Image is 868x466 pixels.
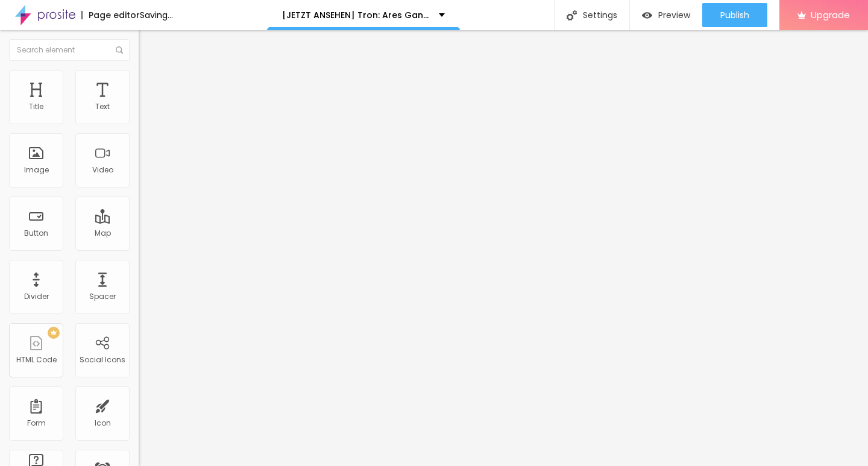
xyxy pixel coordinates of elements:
[92,166,113,174] div: Video
[116,46,123,54] img: Icone
[24,166,49,174] div: Image
[9,39,130,61] input: Search element
[24,292,49,301] div: Divider
[630,3,702,27] button: Preview
[16,356,57,364] div: HTML Code
[80,356,125,364] div: Social Icons
[29,102,43,111] div: Title
[81,11,140,19] div: Page editor
[140,11,173,19] div: Saving...
[702,3,767,27] button: Publish
[658,10,690,20] span: Preview
[95,229,111,238] div: Map
[95,102,110,111] div: Text
[27,419,46,427] div: Form
[282,11,430,19] p: [JETZT ANSEHEN] Tron: Ares Ganzer Film auf Deutsch — 1080p FULL HD!
[720,10,749,20] span: Publish
[567,10,577,20] img: Icone
[95,419,111,427] div: Icon
[811,10,850,20] span: Upgrade
[139,30,868,466] iframe: Editor
[89,292,116,301] div: Spacer
[642,10,652,20] img: view-1.svg
[24,229,48,238] div: Button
